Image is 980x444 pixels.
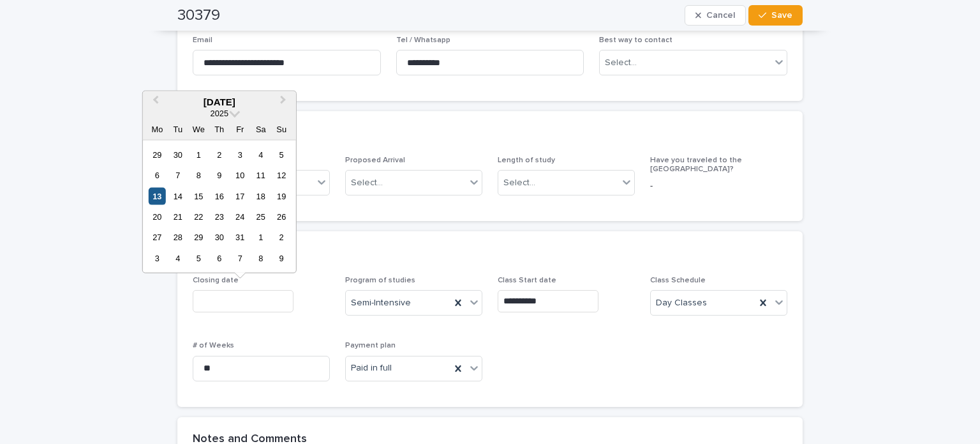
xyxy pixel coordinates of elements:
[144,92,165,112] button: Previous Month
[273,187,290,204] div: Choose Sunday, 19 October 2025
[211,250,228,267] div: Choose Thursday, 6 November 2025
[273,250,290,267] div: Choose Sunday, 9 November 2025
[169,208,186,226] div: Choose Tuesday, 21 October 2025
[274,92,295,112] button: Next Month
[748,5,803,26] button: Save
[252,146,269,163] div: Choose Saturday, 4 October 2025
[169,146,186,163] div: Choose Tuesday, 30 September 2025
[190,120,207,137] div: We
[211,187,228,204] div: Choose Thursday, 16 October 2025
[650,157,742,173] span: Have you traveled to the [GEOGRAPHIC_DATA]?
[193,342,234,349] span: # of Weeks
[351,296,411,310] span: Semi-Intensive
[211,208,228,226] div: Choose Thursday, 23 October 2025
[190,229,207,246] div: Choose Wednesday, 29 October 2025
[503,176,535,190] div: Select...
[169,229,186,246] div: Choose Tuesday, 28 October 2025
[771,11,792,20] span: Save
[211,108,228,118] span: 2025
[650,277,706,284] span: Class Schedule
[232,208,249,226] div: Choose Friday, 24 October 2025
[252,187,269,204] div: Choose Saturday, 18 October 2025
[351,176,383,190] div: Select...
[232,167,249,184] div: Choose Friday, 10 October 2025
[190,167,207,184] div: Choose Wednesday, 8 October 2025
[273,146,290,163] div: Choose Sunday, 5 October 2025
[149,120,166,137] div: Mo
[193,277,239,284] span: Closing date
[169,187,186,204] div: Choose Tuesday, 14 October 2025
[147,144,292,269] div: month 2025-10
[149,208,166,226] div: Choose Monday, 20 October 2025
[190,187,207,204] div: Choose Wednesday, 15 October 2025
[190,208,207,226] div: Choose Wednesday, 22 October 2025
[273,120,290,137] div: Su
[232,187,249,204] div: Choose Friday, 17 October 2025
[685,5,746,26] button: Cancel
[232,250,249,267] div: Choose Friday, 7 November 2025
[345,342,396,349] span: Payment plan
[498,157,555,164] span: Length of study
[143,96,296,107] div: [DATE]
[169,120,186,137] div: Tu
[252,167,269,184] div: Choose Saturday, 11 October 2025
[351,362,392,375] span: Paid in full
[149,146,166,163] div: Choose Monday, 29 September 2025
[498,277,556,284] span: Class Start date
[252,120,269,137] div: Sa
[252,229,269,246] div: Choose Saturday, 1 November 2025
[149,187,166,204] div: Choose Monday, 13 October 2025
[656,296,707,310] span: Day Classes
[177,6,220,25] h2: 30379
[211,229,228,246] div: Choose Thursday, 30 October 2025
[232,146,249,163] div: Choose Friday, 3 October 2025
[252,208,269,226] div: Choose Saturday, 25 October 2025
[706,11,735,20] span: Cancel
[345,277,415,284] span: Program of studies
[599,36,672,44] span: Best way to contact
[273,167,290,184] div: Choose Sunday, 12 October 2025
[396,36,450,44] span: Tel / Whatsapp
[650,180,787,193] p: -
[273,208,290,226] div: Choose Sunday, 26 October 2025
[211,120,228,137] div: Th
[232,120,249,137] div: Fr
[193,36,212,44] span: Email
[605,56,637,70] div: Select...
[169,250,186,267] div: Choose Tuesday, 4 November 2025
[273,229,290,246] div: Choose Sunday, 2 November 2025
[149,167,166,184] div: Choose Monday, 6 October 2025
[252,250,269,267] div: Choose Saturday, 8 November 2025
[190,146,207,163] div: Choose Wednesday, 1 October 2025
[211,146,228,163] div: Choose Thursday, 2 October 2025
[345,157,405,164] span: Proposed Arrival
[232,229,249,246] div: Choose Friday, 31 October 2025
[211,167,228,184] div: Choose Thursday, 9 October 2025
[149,250,166,267] div: Choose Monday, 3 November 2025
[169,167,186,184] div: Choose Tuesday, 7 October 2025
[149,229,166,246] div: Choose Monday, 27 October 2025
[190,250,207,267] div: Choose Wednesday, 5 November 2025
